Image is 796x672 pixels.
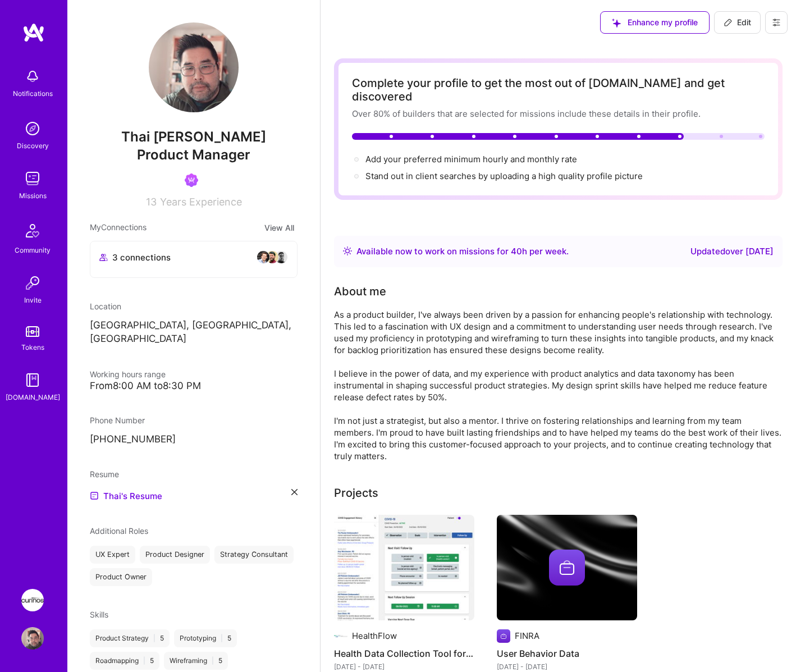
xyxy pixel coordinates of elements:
[90,610,108,619] span: Skills
[90,129,298,145] span: Thai [PERSON_NAME]
[90,568,152,586] div: Product Owner
[212,656,214,665] span: |
[19,190,47,202] div: Missions
[724,17,751,28] span: Edit
[90,652,159,670] div: Roadmapping 5
[90,221,147,234] span: My Connections
[334,629,347,643] img: Company logo
[90,546,135,564] div: UX Expert
[612,17,698,28] span: Enhance my profile
[497,646,637,661] h4: User Behavior Data
[21,589,44,611] img: Curinos: Transforming Data Delivery in Financial Services
[22,22,45,43] img: logo
[149,22,239,112] img: User Avatar
[291,489,298,495] i: icon Close
[90,300,298,312] div: Location
[365,170,643,182] div: Stand out in client searches by uploading a high quality profile picture
[600,11,710,34] button: Enhance my profile
[334,515,474,620] img: Health Data Collection Tool for Health Center Ambassadors
[19,217,46,244] img: Community
[334,283,386,300] div: About me
[21,369,44,391] img: guide book
[21,65,44,88] img: bell
[143,656,145,665] span: |
[515,630,539,642] div: FINRA
[164,652,228,670] div: Wireframing 5
[690,245,774,258] div: Updated over [DATE]
[497,515,637,620] img: cover
[257,250,270,264] img: avatar
[214,546,294,564] div: Strategy Consultant
[90,526,148,536] span: Additional Roles
[90,369,166,379] span: Working hours range
[6,391,60,403] div: [DOMAIN_NAME]
[90,433,298,446] p: [PHONE_NUMBER]
[140,546,210,564] div: Product Designer
[24,294,42,306] div: Invite
[21,167,44,190] img: teamwork
[497,629,510,643] img: Company logo
[146,196,157,208] span: 13
[21,341,44,353] div: Tokens
[612,19,621,28] i: icon SuggestedTeams
[99,253,108,262] i: icon Collaborator
[90,629,170,647] div: Product Strategy 5
[261,221,298,234] button: View All
[266,250,279,264] img: avatar
[13,88,53,99] div: Notifications
[90,489,162,502] a: Thai's Resume
[19,627,47,650] a: User Avatar
[343,246,352,255] img: Availability
[511,246,522,257] span: 40
[137,147,250,163] span: Product Manager
[90,380,298,392] div: From 8:00 AM to 8:30 PM
[21,272,44,294] img: Invite
[174,629,237,647] div: Prototyping 5
[160,196,242,208] span: Years Experience
[19,589,47,611] a: Curinos: Transforming Data Delivery in Financial Services
[352,108,765,120] div: Over 80% of builders that are selected for missions include these details in their profile.
[21,117,44,140] img: discovery
[90,491,99,500] img: Resume
[221,634,223,643] span: |
[90,469,119,479] span: Resume
[15,244,51,256] div: Community
[26,326,39,337] img: tokens
[549,550,585,586] img: Company logo
[334,309,783,462] div: As a product builder, I've always been driven by a passion for enhancing people's relationship wi...
[21,627,44,650] img: User Avatar
[153,634,155,643] span: |
[334,484,378,501] div: Projects
[714,11,761,34] button: Edit
[90,415,145,425] span: Phone Number
[90,241,298,278] button: 3 connectionsavataravataravatar
[352,76,765,103] div: Complete your profile to get the most out of [DOMAIN_NAME] and get discovered
[356,245,569,258] div: Available now to work on missions for h per week .
[17,140,49,152] div: Discovery
[334,646,474,661] h4: Health Data Collection Tool for Health Center Ambassadors
[275,250,288,264] img: avatar
[112,252,171,263] span: 3 connections
[90,319,298,346] p: [GEOGRAPHIC_DATA], [GEOGRAPHIC_DATA], [GEOGRAPHIC_DATA]
[365,154,577,164] span: Add your preferred minimum hourly and monthly rate
[352,630,397,642] div: HealthFlow
[185,173,198,187] img: Been on Mission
